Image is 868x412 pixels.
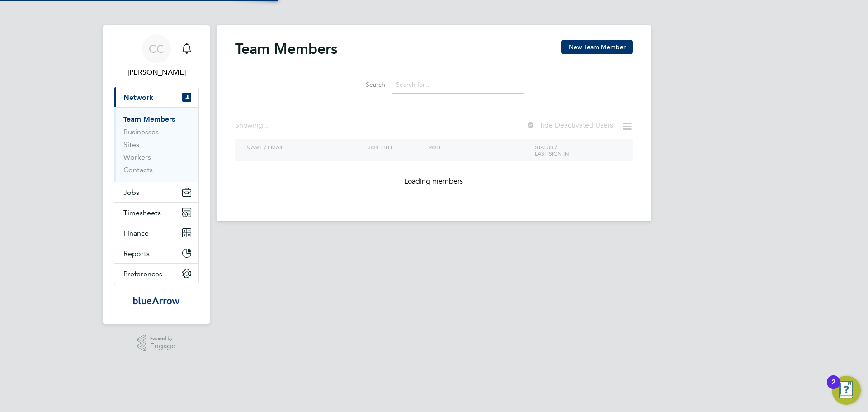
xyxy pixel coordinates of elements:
[123,115,175,123] a: Team Members
[114,182,198,202] button: Jobs
[149,43,164,55] span: CC
[263,121,269,130] span: ...
[150,335,175,342] span: Powered by
[150,342,175,350] span: Engage
[103,25,210,324] nav: Main navigation
[392,76,524,94] input: Search for...
[123,229,149,237] span: Finance
[832,376,861,405] button: Open Resource Center, 2 new notifications
[114,264,198,284] button: Preferences
[114,293,199,308] a: Go to home page
[114,87,198,107] button: Network
[133,293,180,308] img: bluearrow-logo-retina.png
[235,121,270,130] div: Showing
[123,166,153,174] a: Contacts
[123,249,150,258] span: Reports
[123,140,139,149] a: Sites
[114,243,198,263] button: Reports
[123,153,151,161] a: Workers
[235,40,337,58] h2: Team Members
[114,223,198,243] button: Finance
[123,270,162,278] span: Preferences
[114,203,198,223] button: Timesheets
[561,40,633,54] button: New Team Member
[123,208,161,217] span: Timesheets
[114,34,199,78] a: CC[PERSON_NAME]
[137,335,176,352] a: Powered byEngage
[114,67,199,78] span: Clare Cramond
[123,128,159,136] a: Businesses
[344,81,385,89] label: Search
[831,382,835,394] div: 2
[123,93,153,102] span: Network
[526,121,613,130] label: Hide Deactivated Users
[123,188,139,197] span: Jobs
[114,107,198,182] div: Network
